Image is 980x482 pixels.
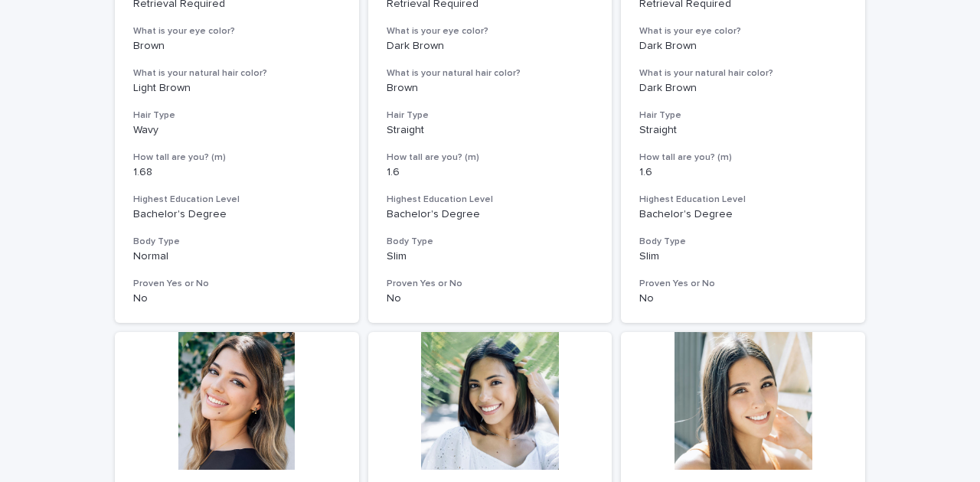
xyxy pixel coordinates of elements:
[133,166,341,179] p: 1.68
[639,208,847,221] p: Bachelor's Degree
[387,124,594,137] p: Straight
[639,194,847,206] h3: Highest Education Level
[387,194,594,206] h3: Highest Education Level
[387,278,594,290] h3: Proven Yes or No
[639,151,847,164] h3: How tall are you? (m)
[639,250,847,263] p: Slim
[639,166,847,179] p: 1.6
[639,25,847,37] h3: What is your eye color?
[387,236,594,248] h3: Body Type
[387,109,594,122] h3: Hair Type
[133,194,341,206] h3: Highest Education Level
[639,82,847,95] p: Dark Brown
[387,250,594,263] p: Slim
[387,208,594,221] p: Bachelor's Degree
[133,67,341,80] h3: What is your natural hair color?
[133,292,341,305] p: No
[387,166,594,179] p: 1.6
[639,292,847,305] p: No
[387,151,594,164] h3: How tall are you? (m)
[133,40,341,53] p: Brown
[639,236,847,248] h3: Body Type
[133,278,341,290] h3: Proven Yes or No
[639,40,847,53] p: Dark Brown
[387,292,594,305] p: No
[387,82,594,95] p: Brown
[387,25,594,37] h3: What is your eye color?
[133,208,341,221] p: Bachelor's Degree
[133,25,341,37] h3: What is your eye color?
[133,151,341,164] h3: How tall are you? (m)
[387,67,594,80] h3: What is your natural hair color?
[387,40,594,53] p: Dark Brown
[639,109,847,122] h3: Hair Type
[133,250,341,263] p: Normal
[639,124,847,137] p: Straight
[639,67,847,80] h3: What is your natural hair color?
[133,109,341,122] h3: Hair Type
[133,236,341,248] h3: Body Type
[133,82,341,95] p: Light Brown
[639,278,847,290] h3: Proven Yes or No
[133,124,341,137] p: Wavy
